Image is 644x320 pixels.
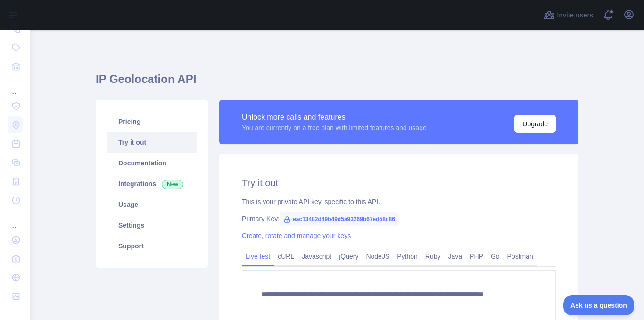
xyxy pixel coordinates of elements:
[445,249,466,264] a: Java
[107,194,197,215] a: Usage
[107,111,197,132] a: Pricing
[514,115,556,133] button: Upgrade
[242,214,556,223] div: Primary Key:
[563,295,635,315] iframe: Toggle Customer Support
[107,153,197,173] a: Documentation
[107,132,197,153] a: Try it out
[280,212,399,226] span: eac13482d49b49d5a93269b67ed58c86
[8,77,23,96] div: ...
[466,249,487,264] a: PHP
[557,10,593,21] span: Invite users
[393,249,421,264] a: Python
[96,72,578,94] h1: IP Geolocation API
[542,8,595,23] button: Invite users
[242,249,274,264] a: Live test
[242,123,427,132] div: You are currently on a free plan with limited features and usage
[421,249,445,264] a: Ruby
[298,249,335,264] a: Javascript
[335,249,362,264] a: jQuery
[107,236,197,256] a: Support
[487,249,504,264] a: Go
[8,211,23,230] div: ...
[107,173,197,194] a: Integrations New
[274,249,298,264] a: cURL
[162,180,183,189] span: New
[242,112,427,123] div: Unlock more calls and features
[242,176,556,189] h2: Try it out
[504,249,537,264] a: Postman
[107,215,197,236] a: Settings
[242,232,351,239] a: Create, rotate and manage your keys
[242,197,556,206] div: This is your private API key, specific to this API.
[362,249,393,264] a: NodeJS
